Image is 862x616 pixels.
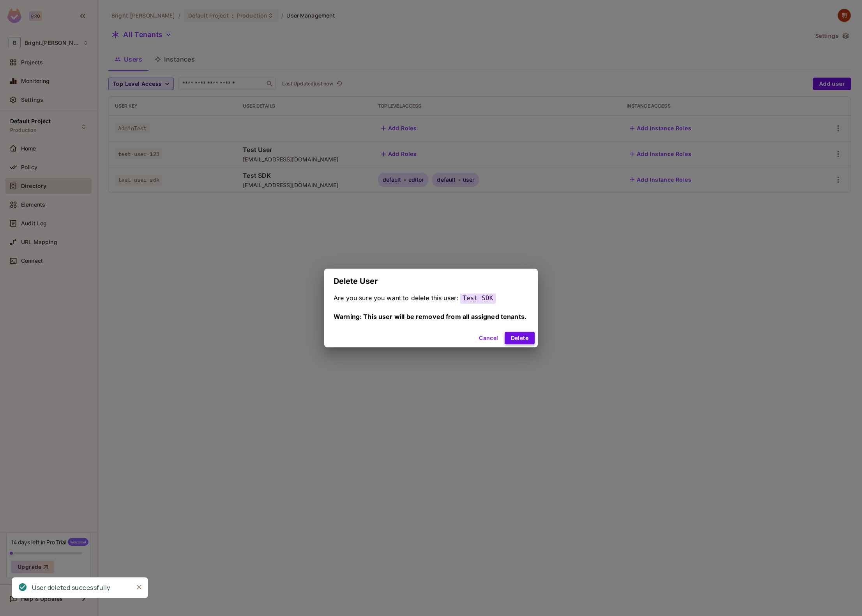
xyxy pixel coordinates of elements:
button: Cancel [476,332,501,344]
button: Close [133,581,145,593]
div: User deleted successfully [32,583,110,593]
span: Are you sure you want to delete this user: [334,294,458,302]
h2: Delete User [324,269,538,294]
span: Warning: This user will be removed from all assigned tenants. [334,313,526,320]
span: Test SDK [460,292,495,304]
button: Delete [505,332,535,344]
